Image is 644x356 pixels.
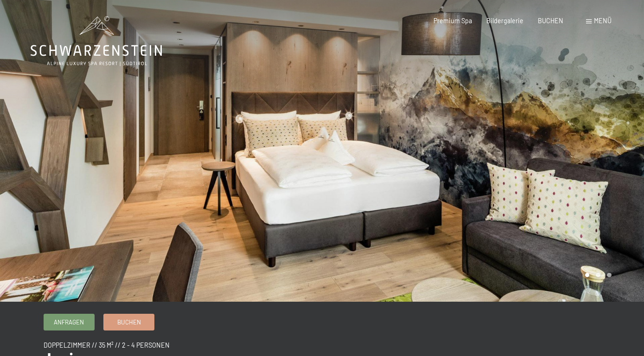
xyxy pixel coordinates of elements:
[44,341,170,349] span: Doppelzimmer // 35 m² // 2 - 4 Personen
[54,318,84,326] span: Anfragen
[104,314,154,330] a: Buchen
[594,17,612,25] span: Menü
[486,17,523,25] a: Bildergalerie
[117,318,141,326] span: Buchen
[434,17,472,25] a: Premium Spa
[44,314,94,330] a: Anfragen
[538,17,563,25] a: BUCHEN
